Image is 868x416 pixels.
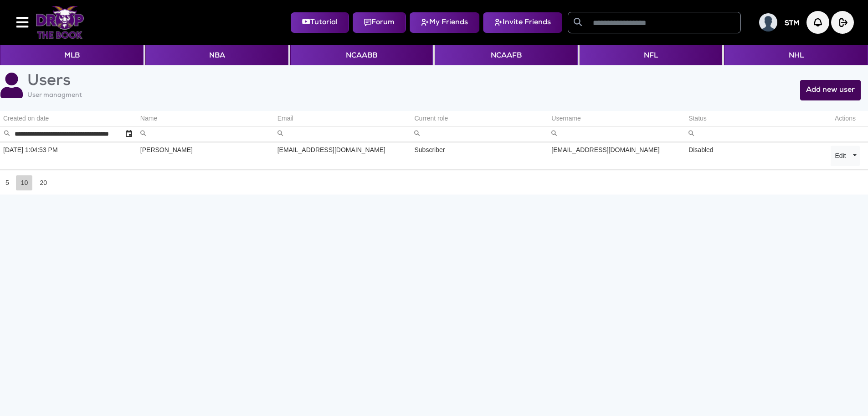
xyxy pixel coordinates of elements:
button: My Friends [410,12,479,33]
button: Edit [831,146,850,166]
img: Notification [806,11,829,34]
td: Subscriber [411,142,548,170]
img: User [759,13,777,32]
input: Filter cell [411,126,548,142]
h1: Users [27,73,82,91]
td: Column Current role [411,111,548,126]
button: NHL [724,45,868,65]
div: Current role [414,114,448,123]
td: Disabled [685,142,822,170]
input: Filter cell [685,126,822,142]
h5: STM [785,20,799,28]
img: Logo [36,6,84,39]
div: Display 10 items on page [16,175,33,190]
div: Email [277,114,293,123]
label: User managment [27,91,82,100]
button: Forum [353,12,406,33]
button: NBA [145,45,288,65]
td: [EMAIL_ADDRESS][DOMAIN_NAME] [274,142,411,170]
td: [EMAIL_ADDRESS][DOMAIN_NAME] [548,142,685,170]
button: NCAAFB [435,45,577,65]
button: Invite Friends [483,12,562,33]
input: Filter cell [274,126,411,142]
input: Filter cell [548,126,685,142]
button: NFL [580,45,722,65]
div: Display 5 items on page [0,175,14,190]
div: Username [551,114,581,123]
button: Tutorial [291,12,349,33]
div: Name [140,114,157,123]
td: Column Name [137,111,274,126]
div: Status [688,114,707,123]
td: Column Actions [822,111,868,126]
div: Select [121,126,137,142]
td: [PERSON_NAME] [137,142,274,170]
button: Add new user [800,80,861,100]
td: Column Username [548,111,685,126]
div: Actions [826,114,865,123]
input: Filter cell [137,126,274,142]
td: Column Status [685,111,822,126]
div: Created on date [3,114,49,123]
div: Display 20 items on page [35,175,51,190]
button: NCAABB [290,45,433,65]
td: Column Email [274,111,411,126]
